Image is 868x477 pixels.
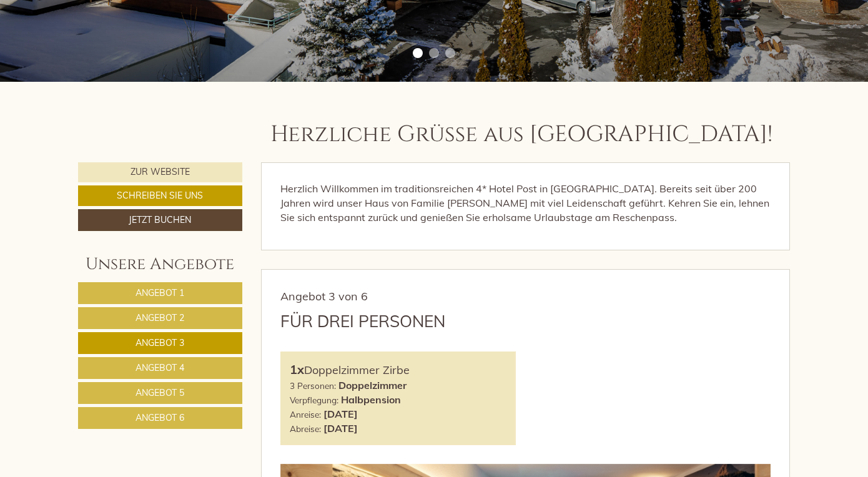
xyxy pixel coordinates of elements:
a: Jetzt buchen [78,209,242,231]
span: Angebot 2 [136,312,184,323]
b: Halbpension [341,393,401,406]
span: Angebot 3 von 6 [280,289,368,303]
b: Doppelzimmer [338,379,407,391]
b: [DATE] [323,408,358,420]
div: Unsere Angebote [78,253,242,276]
small: Abreise: [290,423,321,434]
div: Doppelzimmer Zirbe [290,361,507,379]
h1: Herzliche Grüße aus [GEOGRAPHIC_DATA]! [270,122,772,147]
div: Für drei Personen [280,310,445,333]
span: Angebot 1 [136,287,184,298]
small: Verpflegung: [290,395,338,405]
small: 3 Personen: [290,380,336,391]
b: [DATE] [323,422,358,435]
span: Angebot 3 [136,337,184,348]
small: Anreise: [290,409,321,420]
a: Zur Website [78,162,242,182]
p: Herzlich Willkommen im traditionsreichen 4* Hotel Post in [GEOGRAPHIC_DATA]. Bereits seit über 20... [280,182,771,225]
span: Angebot 6 [136,412,184,423]
span: Angebot 5 [136,387,184,398]
b: 1x [290,361,304,377]
span: Angebot 4 [136,362,184,373]
a: Schreiben Sie uns [78,185,242,206]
